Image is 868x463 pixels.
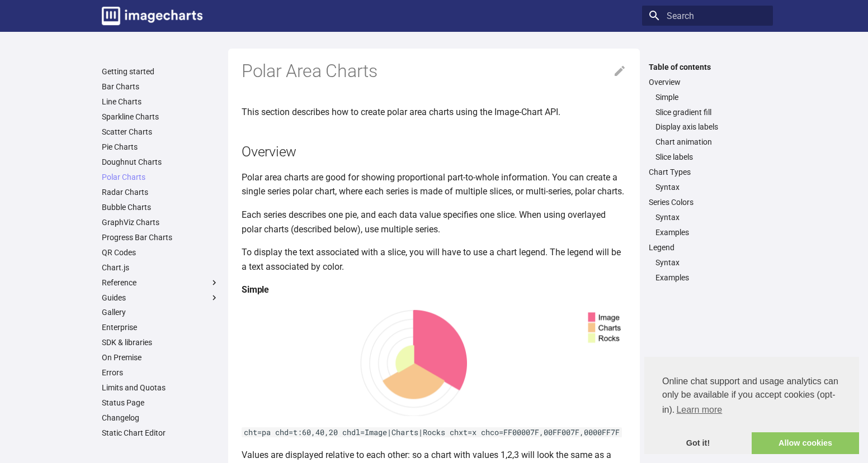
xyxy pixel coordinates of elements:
label: Guides [102,293,219,303]
a: Syntax [655,182,766,192]
h1: Polar Area Charts [242,60,626,83]
p: This section describes how to create polar area charts using the Image-Chart API. [242,105,626,120]
a: Progress Bar Charts [102,232,219,242]
label: Table of contents [642,62,773,72]
a: Scatter Charts [102,127,219,137]
a: SDK & libraries [102,337,219,347]
a: Overview [649,77,766,87]
a: Line Charts [102,97,219,107]
a: allow cookies [752,432,859,455]
input: Search [642,6,773,26]
a: On Premise [102,352,219,362]
nav: Chart Types [649,182,766,192]
a: Display axis labels [655,122,766,132]
a: Legend [649,242,766,252]
code: cht=pa chd=t:60,40,20 chdl=Image|Charts|Rocks chxt=x chco=FF00007F,00FF007F,0000FF7F [242,427,622,437]
a: Examples [655,273,766,283]
p: Each series describes one pie, and each data value specifies one slice. When using overlayed pola... [242,208,626,236]
a: Series Colors [649,197,766,207]
a: Examples [655,227,766,237]
a: Getting started [102,66,219,77]
h2: Overview [242,142,626,161]
nav: Series Colors [649,212,766,237]
a: Chart Types [649,167,766,177]
a: Changelog [102,413,219,423]
a: Image-Charts documentation [97,2,207,30]
a: Status Page [102,398,219,408]
a: Errors [102,367,219,378]
a: Sparkline Charts [102,112,219,122]
p: Polar area charts are good for showing proportional part-to-whole information. You can create a s... [242,170,626,199]
a: Chart.js [102,262,219,273]
a: Bubble Charts [102,202,219,212]
span: Online chat support and usage analytics can only be available if you accept cookies (opt-in). [662,375,841,418]
div: cookieconsent [644,357,859,454]
a: Slice labels [655,152,766,162]
a: Simple [655,92,766,102]
a: dismiss cookie message [644,432,752,455]
a: Radar Charts [102,187,219,197]
a: QR Codes [102,247,219,257]
a: Syntax [655,257,766,268]
a: Static Chart Editor [102,428,219,438]
a: Bar Charts [102,82,219,92]
a: Gallery [102,307,219,317]
a: learn more about cookies [674,402,724,418]
nav: Table of contents [642,62,773,283]
a: Enterprise [102,322,219,332]
a: GraphViz Charts [102,217,219,227]
h4: Simple [242,283,626,297]
p: To display the text associated with a slice, you will have to use a chart legend. The legend will... [242,245,626,274]
nav: Legend [649,257,766,283]
img: logo [102,7,202,25]
a: Chart animation [655,137,766,147]
a: Polar Charts [102,172,219,182]
a: Syntax [655,212,766,222]
a: Doughnut Charts [102,157,219,167]
a: Slice gradient fill [655,107,766,117]
label: Reference [102,278,219,288]
img: static polar chart [242,306,626,416]
a: Pie Charts [102,142,219,152]
a: Limits and Quotas [102,383,219,393]
nav: Overview [649,92,766,163]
